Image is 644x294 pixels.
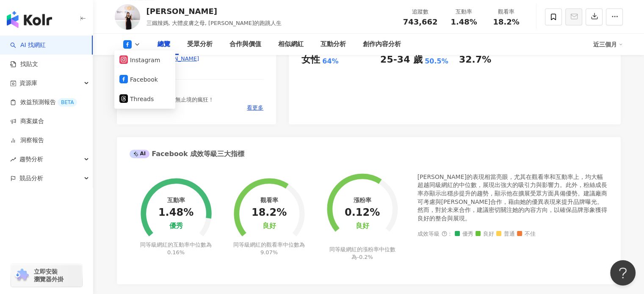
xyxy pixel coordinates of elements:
[455,231,473,237] span: 優秀
[451,18,477,26] span: 1.48%
[517,231,536,237] span: 不佳
[260,249,278,256] span: 9.07%
[321,39,346,49] div: 互動分析
[119,74,170,85] button: Facebook
[229,39,261,49] div: 合作與價值
[325,246,399,261] div: 同等級網紅的漲粉率中位數為
[403,8,438,16] div: 追蹤數
[425,57,448,66] div: 50.5%
[610,260,636,286] iframe: Help Scout Beacon - Open
[278,39,304,49] div: 相似網紅
[19,169,43,188] span: 競品分析
[262,222,276,230] div: 良好
[10,98,77,107] a: 效益預測報告BETA
[301,53,320,66] div: 女性
[496,231,515,237] span: 普通
[146,20,282,26] span: 三鐵辣媽, 大體皮膚之母, [PERSON_NAME]的跑跳人生
[593,38,623,51] div: 近三個月
[459,53,491,66] div: 32.7%
[475,231,494,237] span: 良好
[353,197,371,203] div: 漲粉率
[363,39,401,49] div: 創作內容分析
[19,74,37,93] span: 資源庫
[11,264,82,287] a: chrome extension立即安裝 瀏覽器外掛
[252,207,287,219] div: 18.2%
[130,149,245,159] div: Facebook 成效等級三大指標
[10,157,16,162] span: rise
[10,117,44,126] a: 商案媒合
[139,241,213,256] div: 同等級網紅的互動率中位數為
[34,268,64,283] span: 立即安裝 瀏覽器外掛
[490,8,522,16] div: 觀看率
[14,269,30,282] img: chrome extension
[355,222,369,230] div: 良好
[10,136,44,145] a: 洞察報告
[119,93,170,105] button: Threads
[10,41,46,49] a: searchAI 找網紅
[322,57,338,66] div: 64%
[493,18,519,26] span: 18.2%
[115,4,140,30] img: KOL Avatar
[417,231,608,237] div: 成效等級 ：
[187,39,213,49] div: 受眾分析
[448,8,480,16] div: 互動率
[167,197,185,203] div: 互動率
[380,53,423,66] div: 25-34 歲
[10,60,38,69] a: 找貼文
[158,207,193,219] div: 1.48%
[247,104,263,112] span: 看更多
[345,207,380,219] div: 0.12%
[403,17,438,26] span: 743,662
[7,11,52,28] img: logo
[169,222,182,230] div: 優秀
[119,54,170,66] button: Instagram
[167,249,185,256] span: 0.16%
[158,39,170,49] div: 總覽
[417,173,608,223] div: [PERSON_NAME]的表現相當亮眼，尤其在觀看率和互動率上，均大幅超越同級網紅的中位數，展現出強大的吸引力與影響力。此外，粉絲成長率亦顯示出穩步提升的趨勢，顯示他在擴展受眾方面具備優勢。建...
[130,150,150,158] div: AI
[19,150,43,169] span: 趨勢分析
[130,55,264,63] a: [URL][DOMAIN_NAME]
[146,6,282,16] div: [PERSON_NAME]
[357,254,373,260] span: -0.2%
[232,241,306,256] div: 同等級網紅的觀看率中位數為
[260,197,278,203] div: 觀看率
